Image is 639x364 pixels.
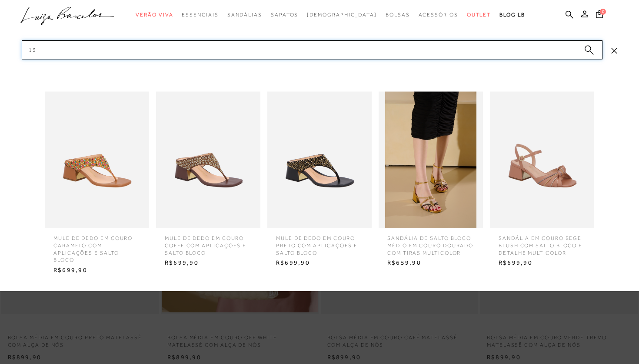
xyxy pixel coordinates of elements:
a: SANDÁLIA DE SALTO BLOCO MÉDIO EM COURO DOURADO COM TIRAS MULTICOLOR SANDÁLIA DE SALTO BLOCO MÉDIO... [376,92,485,269]
span: Bolsas [386,12,410,18]
a: MULE DE DEDO EM COURO CARAMELO COM APLICAÇÕES E SALTO BLOCO MULE DE DEDO EM COURO CARAMELO COM AP... [43,92,151,277]
span: R$699,90 [158,256,258,269]
span: R$659,90 [381,256,481,269]
span: Acessórios [419,12,458,18]
a: SANDÁLIA EM COURO BEGE BLUSH COM SALTO BLOCO E DETALHE MULTICOLOR SANDÁLIA EM COURO BEGE BLUSH CO... [488,92,596,269]
span: R$699,90 [492,256,592,269]
a: categoryNavScreenReaderText [386,7,410,23]
span: R$699,90 [47,264,147,277]
a: categoryNavScreenReaderText [182,7,218,23]
span: Outlet [467,12,491,18]
span: R$699,90 [270,256,369,269]
span: SANDÁLIA EM COURO BEGE BLUSH COM SALTO BLOCO E DETALHE MULTICOLOR [492,228,592,256]
input: Buscar. [22,40,602,59]
img: MULE DE DEDO EM COURO PRETO COM APLICAÇÕES E SALTO BLOCO [267,92,372,228]
span: Essenciais [182,12,218,18]
span: MULE DE DEDO EM COURO CARAMELO COM APLICAÇÕES E SALTO BLOCO [47,228,147,264]
span: 0 [600,9,606,15]
a: MULE DE DEDO EM COURO PRETO COM APLICAÇÕES E SALTO BLOCO MULE DE DEDO EM COURO PRETO COM APLICAÇÕ... [265,92,374,269]
img: MULE DE DEDO EM COURO CARAMELO COM APLICAÇÕES E SALTO BLOCO [45,92,149,228]
span: MULE DE DEDO EM COURO PRETO COM APLICAÇÕES E SALTO BLOCO [270,228,369,256]
img: MULE DE DEDO EM COURO COFFE COM APLICAÇÕES E SALTO BLOCO [156,92,260,228]
a: MULE DE DEDO EM COURO COFFE COM APLICAÇÕES E SALTO BLOCO MULE DE DEDO EM COURO COFFE COM APLICAÇÕ... [154,92,263,269]
span: SANDÁLIA DE SALTO BLOCO MÉDIO EM COURO DOURADO COM TIRAS MULTICOLOR [381,228,481,256]
a: noSubCategoriesText [307,7,377,23]
span: Sapatos [271,12,298,18]
a: categoryNavScreenReaderText [419,7,458,23]
button: 0 [593,10,606,21]
span: Sandálias [227,12,262,18]
a: BLOG LB [499,7,525,23]
span: MULE DE DEDO EM COURO COFFE COM APLICAÇÕES E SALTO BLOCO [158,228,258,256]
a: categoryNavScreenReaderText [271,7,298,23]
span: BLOG LB [499,12,525,18]
img: SANDÁLIA EM COURO BEGE BLUSH COM SALTO BLOCO E DETALHE MULTICOLOR [490,92,594,228]
a: categoryNavScreenReaderText [136,7,173,23]
span: Verão Viva [136,12,173,18]
a: categoryNavScreenReaderText [227,7,262,23]
img: SANDÁLIA DE SALTO BLOCO MÉDIO EM COURO DOURADO COM TIRAS MULTICOLOR [379,92,483,228]
span: [DEMOGRAPHIC_DATA] [307,12,377,18]
a: categoryNavScreenReaderText [467,7,491,23]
